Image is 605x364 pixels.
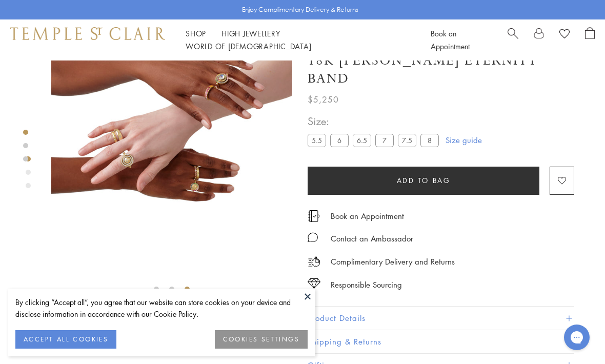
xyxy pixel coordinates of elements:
a: Book an Appointment [431,28,470,51]
a: High JewelleryHigh Jewellery [221,28,280,38]
nav: Main navigation [186,27,408,53]
img: icon_sourcing.svg [308,278,320,289]
label: 7 [375,134,394,147]
img: icon_delivery.svg [308,255,320,268]
a: Book an Appointment [331,210,404,221]
img: MessageIcon-01_2.svg [308,232,318,242]
div: Responsible Sourcing [331,278,402,291]
div: Product gallery navigation [26,154,31,196]
img: icon_appointment.svg [308,210,320,222]
label: 8 [420,134,439,147]
img: Temple St. Clair [10,27,165,39]
label: 7.5 [398,134,416,147]
iframe: Gorgias live chat messenger [559,321,595,354]
img: 18K Astrid Eternity Band [51,42,292,205]
button: ACCEPT ALL COOKIES [15,330,116,349]
div: By clicking “Accept all”, you agree that our website can store cookies on your device and disclos... [15,296,308,320]
span: Add to bag [397,175,451,186]
span: Size: [308,113,443,130]
button: Add to bag [308,167,539,195]
a: Size guide [446,135,482,145]
div: Contact an Ambassador [331,232,413,245]
button: COOKIES SETTINGS [215,330,308,349]
label: 6.5 [353,134,371,147]
button: Product Details [308,307,574,330]
a: ShopShop [186,28,206,38]
p: Complimentary Delivery and Returns [331,255,455,268]
a: World of [DEMOGRAPHIC_DATA]World of [DEMOGRAPHIC_DATA] [186,41,311,51]
h1: 18K [PERSON_NAME] Eternity Band [308,52,574,88]
label: 5.5 [308,134,326,147]
label: 6 [330,134,349,147]
button: Shipping & Returns [308,330,574,353]
p: Enjoy Complimentary Delivery & Returns [242,5,358,15]
a: Search [508,27,518,53]
a: Open Shopping Bag [585,27,595,53]
span: $5,250 [308,93,339,106]
a: View Wishlist [559,27,570,43]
